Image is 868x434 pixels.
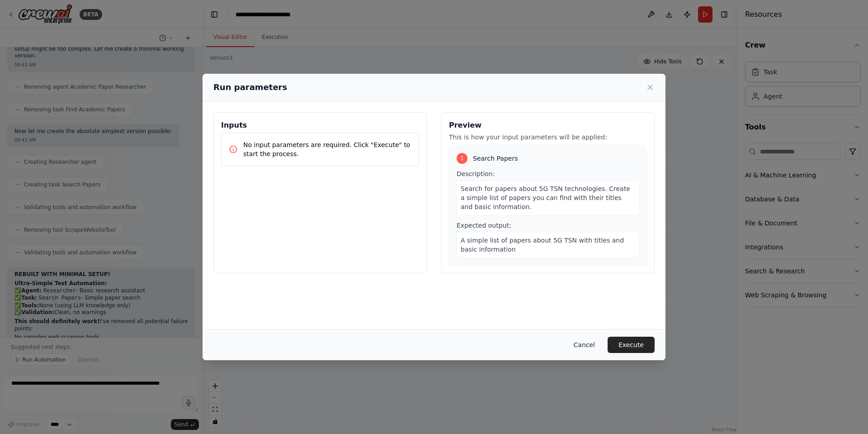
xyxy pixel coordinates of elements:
p: No input parameters are required. Click "Execute" to start the process. [243,140,411,158]
div: 1 [457,153,467,164]
h3: Inputs [221,120,419,131]
span: Description: [457,170,495,177]
h3: Preview [449,120,647,131]
p: This is how your input parameters will be applied: [449,133,647,142]
button: Cancel [566,337,602,353]
button: Execute [608,337,655,353]
span: Search Papers [473,154,518,163]
span: Expected output: [457,222,511,229]
span: A simple list of papers about 5G TSN with titles and basic information [461,237,624,253]
h2: Run parameters [213,81,287,94]
span: Search for papers about 5G TSN technologies. Create a simple list of papers you can find with the... [461,185,630,210]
